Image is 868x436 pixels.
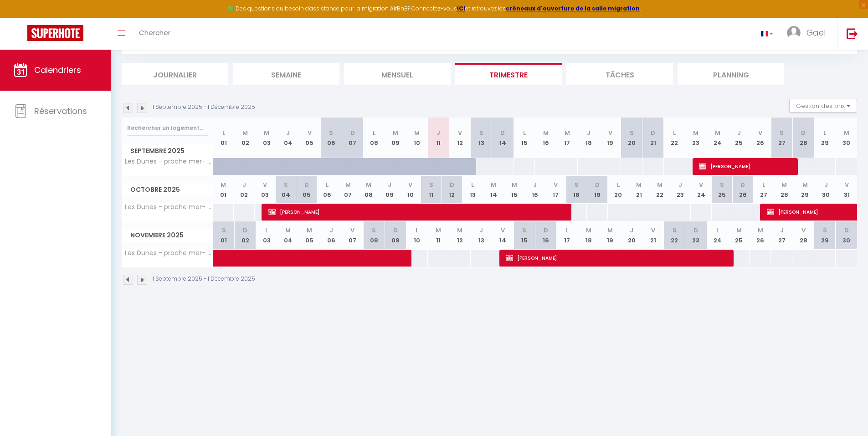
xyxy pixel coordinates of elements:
[462,176,483,204] th: 13
[471,221,492,249] th: 13
[801,128,806,137] abbr: D
[533,180,537,189] abbr: J
[587,128,591,137] abbr: J
[845,180,849,189] abbr: V
[556,118,578,158] th: 17
[359,176,380,204] th: 08
[299,221,320,249] th: 05
[27,25,83,41] img: Super Booking
[715,128,720,137] abbr: M
[492,118,514,158] th: 14
[566,176,587,204] th: 18
[753,176,774,204] th: 27
[457,226,462,235] abbr: M
[787,26,801,40] img: ...
[806,27,826,38] span: Gael
[595,180,600,189] abbr: D
[716,226,719,235] abbr: L
[393,128,398,137] abbr: M
[242,180,246,189] abbr: J
[491,180,496,189] abbr: M
[693,226,698,235] abbr: D
[408,180,412,189] abbr: V
[342,118,363,158] th: 07
[514,118,535,158] th: 15
[780,226,784,235] abbr: J
[599,118,621,158] th: 19
[242,128,248,137] abbr: M
[673,128,676,137] abbr: L
[372,226,376,235] abbr: S
[132,18,177,50] a: Chercher
[350,226,354,235] abbr: V
[836,221,857,249] th: 30
[442,176,462,204] th: 12
[699,158,792,175] span: [PERSON_NAME]
[801,226,806,235] abbr: V
[414,128,420,137] abbr: M
[824,180,828,189] abbr: J
[34,64,81,76] span: Calendriers
[342,221,363,249] th: 07
[471,118,492,158] th: 13
[450,180,454,189] abbr: D
[545,176,566,204] th: 17
[750,221,771,249] th: 26
[617,180,620,189] abbr: L
[758,128,762,137] abbr: V
[122,229,213,242] span: Novembre 2025
[363,221,385,249] th: 08
[326,180,329,189] abbr: L
[599,221,621,249] th: 19
[436,226,441,235] abbr: M
[366,180,371,189] abbr: M
[651,128,655,137] abbr: D
[123,250,215,256] span: Les Dunes - proche mer- 6 pers
[504,176,525,204] th: 15
[657,180,663,189] abbr: M
[670,176,691,204] th: 23
[320,221,342,249] th: 06
[780,128,784,137] abbr: S
[235,118,256,158] th: 02
[673,226,677,235] abbr: S
[844,226,849,235] abbr: D
[740,180,745,189] abbr: D
[691,176,712,204] th: 24
[345,180,351,189] abbr: M
[429,180,433,189] abbr: S
[847,28,858,39] img: logout
[379,176,400,204] th: 09
[795,176,816,204] th: 29
[421,176,442,204] th: 11
[501,226,505,235] abbr: V
[213,221,235,249] th: 01
[707,118,728,158] th: 24
[286,128,290,137] abbr: J
[642,221,664,249] th: 21
[385,118,406,158] th: 09
[543,128,549,137] abbr: M
[578,221,599,249] th: 18
[774,176,795,204] th: 28
[621,221,642,249] th: 20
[123,204,215,210] span: Les Dunes - proche mer- 6 pers
[544,226,548,235] abbr: D
[712,176,733,204] th: 25
[556,221,578,249] th: 17
[607,226,613,235] abbr: M
[514,221,535,249] th: 15
[630,226,633,235] abbr: J
[428,221,449,249] th: 11
[737,128,741,137] abbr: J
[471,180,474,189] abbr: L
[587,176,608,204] th: 19
[780,18,837,50] a: ... Gael
[457,5,465,12] a: ICI
[338,176,359,204] th: 07
[385,221,406,249] th: 09
[256,118,277,158] th: 03
[307,226,312,235] abbr: M
[720,180,724,189] abbr: S
[771,118,792,158] th: 27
